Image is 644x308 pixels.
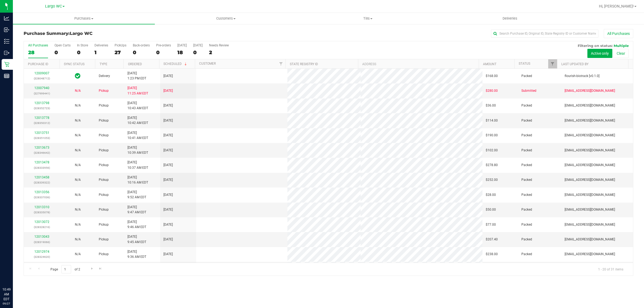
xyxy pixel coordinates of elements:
span: [DATE] 10:37 AM EDT [127,160,148,170]
inline-svg: Analytics [4,16,9,21]
span: $280.00 [486,88,498,93]
span: [EMAIL_ADDRESS][DOMAIN_NAME] [565,222,615,227]
a: 12013478 [34,160,49,164]
span: Packed [521,222,532,227]
p: 10:49 AM EDT [2,287,10,302]
span: Pickup [99,222,109,227]
span: [EMAIL_ADDRESS][DOMAIN_NAME] [565,207,615,212]
span: Delivery [99,74,110,79]
div: 0 [77,49,88,56]
span: Packed [521,252,532,257]
span: $77.00 [486,222,496,227]
span: Pickup [99,237,109,242]
span: [DATE] [163,133,173,138]
span: Pickup [99,163,109,168]
a: Go to the last page [97,265,104,272]
a: Customer [199,62,216,65]
span: Pickup [99,207,109,212]
button: N/A [75,252,81,257]
button: N/A [75,222,81,227]
span: [DATE] 11:25 AM EDT [127,86,148,96]
div: 18 [177,49,187,56]
span: In Sync [75,72,80,80]
a: Purchase ID [28,62,48,66]
a: 12012974 [34,250,49,254]
p: (328335078) [27,210,57,215]
a: Type [100,62,107,66]
span: [EMAIL_ADDRESS][DOMAIN_NAME] [565,118,615,123]
a: 12013778 [34,116,49,120]
span: [EMAIL_ADDRESS][DOMAIN_NAME] [565,88,615,93]
div: 0 [193,49,203,56]
div: All Purchases [28,43,48,47]
span: Packed [521,192,532,197]
p: (328351053) [27,135,57,141]
a: Sync Status [64,62,85,66]
input: Search Purchase ID, Original ID, State Registry ID or Customer Name... [491,30,598,38]
span: $168.00 [486,74,498,79]
p: (328350312) [27,120,57,126]
button: N/A [75,88,81,93]
a: Filter [548,59,557,68]
span: Pickup [99,103,109,108]
span: [DATE] [163,207,173,212]
span: $114.00 [486,118,498,123]
button: Active only [587,49,612,58]
h3: Purchase Summary: [24,31,227,36]
span: [DATE] [163,237,173,242]
button: N/A [75,207,81,212]
a: Ordered [128,62,142,66]
span: Packed [521,163,532,168]
button: All Purchases [604,29,633,38]
p: (328352723) [27,106,57,111]
span: [DATE] 9:45 AM EDT [127,234,146,244]
span: [DATE] [163,88,173,93]
span: Pickup [99,252,109,257]
a: 12013673 [34,146,49,149]
span: [DATE] [163,222,173,227]
span: Not Applicable [75,163,81,167]
span: Largo WC [45,4,62,9]
span: [DATE] 10:16 AM EDT [127,175,148,185]
a: Scheduled [163,62,188,66]
span: Multiple [614,43,629,48]
p: (328339322) [27,180,57,185]
span: Not Applicable [75,148,81,152]
span: Pickup [99,133,109,138]
a: 12007940 [34,86,49,90]
a: 12013356 [34,190,49,194]
span: [EMAIL_ADDRESS][DOMAIN_NAME] [565,252,615,257]
span: [DATE] 10:43 AM EDT [127,101,148,111]
span: Packed [521,103,532,108]
p: (328048712) [27,76,57,81]
span: [EMAIL_ADDRESS][DOMAIN_NAME] [565,163,615,168]
a: Deliveries [439,13,581,24]
div: 27 [115,49,126,56]
span: $190.00 [486,133,498,138]
button: N/A [75,118,81,123]
span: Submitted [521,88,536,93]
span: Hi, [PERSON_NAME]! [599,4,634,8]
div: Back-orders [133,43,150,47]
div: Needs Review [209,43,229,47]
inline-svg: Retail [4,62,9,67]
a: Tills [297,13,439,24]
span: Page of 2 [46,265,85,273]
span: [DATE] [163,103,173,108]
div: PickUps [115,43,126,47]
span: Deliveries [495,16,525,21]
div: Deliveries [94,43,108,47]
button: N/A [75,103,81,108]
span: Packed [521,177,532,182]
a: 12013751 [34,131,49,135]
span: Not Applicable [75,252,81,256]
a: Filter [276,59,285,68]
a: Purchases [13,13,155,24]
a: 12009007 [34,71,49,75]
a: 12013310 [34,205,49,209]
span: [DATE] [163,148,173,153]
span: [EMAIL_ADDRESS][DOMAIN_NAME] [565,148,615,153]
span: Filtering on status: [578,43,613,48]
a: Customers [155,13,297,24]
span: Not Applicable [75,104,81,107]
